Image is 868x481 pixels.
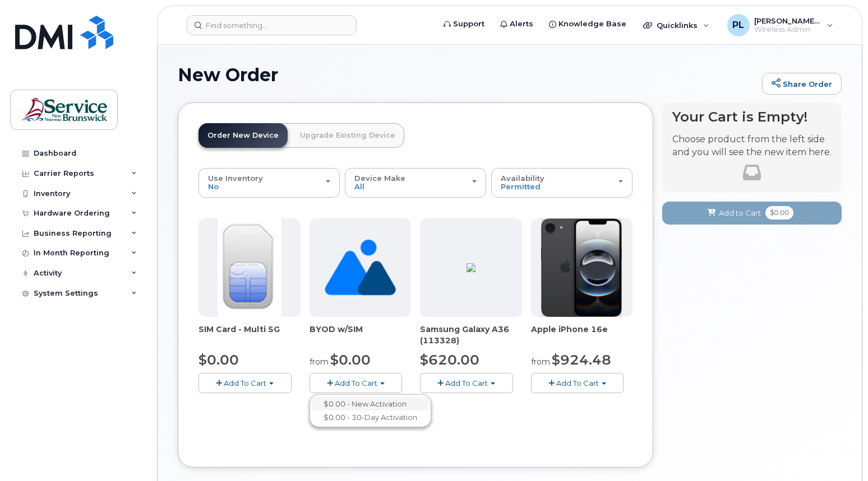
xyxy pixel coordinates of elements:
[541,218,622,317] img: iphone16e.png
[531,373,624,393] button: Add To Cart
[672,109,832,124] h4: Your Cart is Empty!
[291,123,404,148] a: Upgrade Existing Device
[310,373,403,393] button: Add To Cart
[719,208,761,218] span: Add to Cart
[467,263,475,272] img: ED9FC9C2-4804-4D92-8A77-98887F1967E0.png
[198,123,288,148] a: Order New Device
[208,182,219,191] span: No
[325,218,396,317] img: no_image_found-2caef05468ed5679b831cfe6fc140e25e0c280774317ffc20a367ab7fd17291e.png
[198,324,301,346] div: SIM Card - Multi 5G
[552,352,611,368] span: $924.48
[198,168,340,197] button: Use Inventory No
[354,182,364,191] span: All
[672,133,832,159] p: Choose product from the left side and you will see the new item here.
[762,73,842,95] a: Share Order
[420,324,522,346] div: Samsung Galaxy A36 (113328)
[420,352,479,368] span: $620.00
[312,397,428,411] a: $0.00 - New Activation
[662,202,842,225] button: Add to Cart $0.00
[501,174,544,183] span: Availability
[335,379,377,387] span: Add To Cart
[178,65,756,85] h1: New Order
[312,410,428,424] a: $0.00 - 30-Day Activation
[310,357,329,367] small: from
[208,174,263,183] span: Use Inventory
[330,352,371,368] span: $0.00
[310,324,412,346] div: BYOD w/SIM
[420,373,513,393] button: Add To Cart
[345,168,486,197] button: Device Make All
[531,324,633,346] div: Apple iPhone 16e
[491,168,632,197] button: Availability Permitted
[531,357,550,367] small: from
[765,206,793,220] span: $0.00
[445,379,488,387] span: Add To Cart
[198,352,239,368] span: $0.00
[198,373,292,393] button: Add To Cart
[556,379,599,387] span: Add To Cart
[501,182,541,191] span: Permitted
[218,218,281,317] img: 00D627D4-43E9-49B7-A367-2C99342E128C.jpg
[354,174,405,183] span: Device Make
[224,379,266,387] span: Add To Cart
